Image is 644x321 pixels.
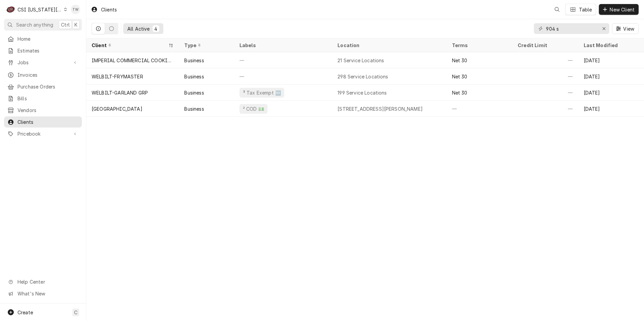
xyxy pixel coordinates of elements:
div: C [6,5,15,14]
span: Estimates [18,47,78,54]
span: New Client [608,6,636,13]
div: Client [92,42,167,49]
div: IMPERIAL COMMERCIAL COOKING EQUIP [92,57,173,64]
div: Net 30 [452,73,468,80]
div: ³ Tax Exempt 🆓 [242,89,282,96]
div: [DATE] [578,101,644,117]
div: [STREET_ADDRESS][PERSON_NAME] [337,105,423,112]
div: Terms [452,42,506,49]
span: Bills [18,95,78,102]
div: Net 30 [452,57,468,64]
a: Bills [4,93,82,104]
a: Vendors [4,105,82,116]
div: Labels [239,42,327,49]
button: Search anythingCtrlK [4,19,82,31]
span: Invoices [18,71,78,78]
div: Business [184,89,204,96]
div: — [512,84,578,101]
a: Clients [4,116,82,128]
span: What's New [18,290,78,297]
div: — [234,68,332,84]
span: K [74,21,77,28]
button: Erase input [599,23,609,34]
div: Net 30 [452,89,468,96]
span: Ctrl [61,21,70,28]
div: [GEOGRAPHIC_DATA] [92,105,142,112]
div: [DATE] [578,52,644,68]
span: Purchase Orders [18,83,78,90]
button: Open search [552,4,562,15]
div: Table [579,6,592,13]
div: Last Modified [584,42,637,49]
div: CSI [US_STATE][GEOGRAPHIC_DATA] [18,6,62,13]
span: Home [18,35,78,42]
div: Business [184,57,204,64]
button: View [612,23,639,34]
a: Estimates [4,45,82,56]
span: Search anything [16,21,53,28]
input: Keyword search [546,23,597,34]
button: New Client [599,4,639,15]
div: ² COD 💵 [242,105,265,112]
span: Clients [18,118,78,126]
span: Create [18,310,33,315]
div: All Active [127,25,150,32]
div: Credit Limit [518,42,571,49]
div: — [447,101,512,117]
a: Go to Jobs [4,57,82,68]
span: Pricebook [18,130,68,137]
span: Help Center [18,278,78,285]
div: Type [184,42,227,49]
a: Purchase Orders [4,81,82,92]
div: WELBILT-FRYMASTER [92,73,143,80]
div: 298 Service Locations [337,73,388,80]
div: Business [184,73,204,80]
a: Go to What's New [4,288,82,299]
div: — [234,52,332,68]
div: 4 [154,25,158,32]
div: 21 Service Locations [337,57,384,64]
a: Home [4,33,82,44]
div: TW [71,5,80,14]
a: Go to Pricebook [4,128,82,139]
span: C [74,309,77,316]
div: — [512,101,578,117]
div: [DATE] [578,84,644,101]
div: Tori Warrick's Avatar [71,5,80,14]
div: Location [337,42,441,49]
span: View [622,25,636,32]
div: [DATE] [578,68,644,84]
span: Jobs [18,59,68,66]
div: 199 Service Locations [337,89,387,96]
a: Go to Help Center [4,276,82,287]
div: — [512,68,578,84]
a: Invoices [4,69,82,80]
div: Business [184,105,204,112]
div: CSI Kansas City's Avatar [6,5,15,14]
div: WELBILT-GARLAND GRP [92,89,148,96]
span: Vendors [18,107,78,114]
div: — [512,52,578,68]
